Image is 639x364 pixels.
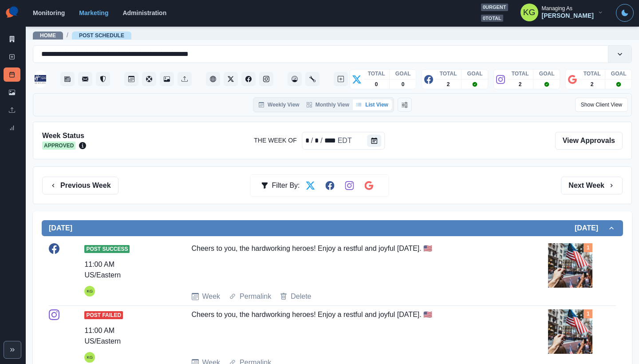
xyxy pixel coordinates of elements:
[368,70,385,78] p: TOTAL
[4,50,20,64] a: New Post
[84,325,152,347] div: 11:00 AM US/Eastern
[42,220,623,236] button: [DATE][DATE]
[591,80,594,88] p: 2
[96,72,110,86] button: Reviews
[314,135,319,146] div: The Week Of
[291,291,311,302] a: Delete
[467,70,483,78] p: GOAL
[255,99,303,110] button: Weekly View
[224,72,238,86] button: Twitter
[87,286,93,297] div: Katrina Gallardo
[575,98,628,112] button: Show Client View
[202,291,221,302] a: Week
[122,9,166,16] a: Administration
[440,70,457,78] p: TOTAL
[42,131,86,140] h2: Week Status
[375,80,378,88] p: 0
[512,70,529,78] p: TOTAL
[481,4,508,11] span: 0 urgent
[447,80,450,88] p: 2
[302,177,319,194] button: Filter by Twitter
[302,132,385,150] div: The Week Of
[42,177,118,194] button: Previous Week
[584,243,592,252] div: Total Media Attached
[261,177,300,194] div: Filter By:
[192,309,509,350] div: Cheers to you, the hardworking heroes! Enjoy a restful and joyful [DATE]. 🇺🇸
[4,103,20,117] a: Uploads
[60,72,75,86] button: Stream
[4,32,20,46] a: Marketing Summary
[539,70,555,78] p: GOAL
[33,9,65,16] a: Monitoring
[360,177,378,194] button: Filter by Google
[305,72,319,86] button: Administration
[548,309,592,354] img: vxmrpf0zn6mtdi0to4aq
[519,80,522,88] p: 2
[513,4,611,21] button: Managing As[PERSON_NAME]
[323,135,337,146] div: The Week Of
[84,259,152,281] div: 11:00 AM US/Eastern
[259,72,273,86] button: Instagram
[78,72,92,86] button: Messages
[542,5,572,12] div: Managing As
[398,98,412,112] button: Change View Order
[523,2,536,23] div: Katrina Gallardo
[288,72,302,86] button: Dashboard
[303,99,353,110] button: Monthly View
[79,9,108,16] a: Marketing
[548,243,592,288] img: vxmrpf0zn6mtdi0to4aq
[142,72,156,86] button: Content Pool
[584,309,592,318] div: Total Media Attached
[555,132,623,150] a: View Approvals
[334,72,348,86] button: Create New Post
[42,142,75,150] span: Approved
[84,311,123,319] span: Post Failed
[611,70,627,78] p: GOAL
[79,32,124,39] a: Post Schedule
[35,70,46,88] img: 111697591533469
[402,80,405,88] p: 0
[240,291,271,302] a: Permalink
[84,245,130,253] span: Post Success
[33,31,131,40] nav: breadcrumb
[481,15,503,22] span: 0 total
[177,72,192,86] button: Uploads
[395,70,411,78] p: GOAL
[304,135,353,146] div: Date
[4,341,21,359] button: Expand
[241,72,256,86] button: Facebook
[337,135,353,146] div: The Week Of
[584,70,601,78] p: TOTAL
[310,135,314,146] div: /
[321,177,339,194] button: Filter by Facebook
[4,85,20,99] a: Media Library
[206,72,220,86] button: Client Website
[616,4,634,22] button: Toggle Mode
[192,243,509,284] div: Cheers to you, the hardworking heroes! Enjoy a restful and joyful [DATE]. 🇺🇸
[160,72,174,86] button: Media Library
[304,135,310,146] div: The Week Of
[124,72,138,86] button: Post Schedule
[542,12,594,20] div: [PERSON_NAME]
[254,136,296,145] label: The Week Of
[49,224,72,232] h2: [DATE]
[561,177,623,194] button: Next Week
[575,224,607,232] h2: [DATE]
[67,31,68,40] span: /
[4,67,20,82] a: Post Schedule
[341,177,359,194] button: Filter by Instagram
[87,352,93,363] div: Katrina Gallardo
[40,32,56,39] a: Home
